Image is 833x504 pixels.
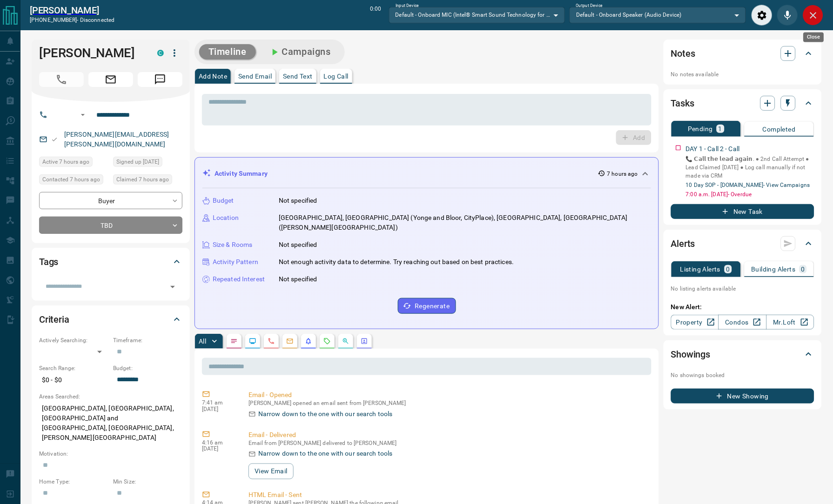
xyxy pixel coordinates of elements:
svg: Listing Alerts [305,338,312,345]
p: [DATE] [202,446,235,452]
p: Size & Rooms [213,240,253,250]
button: Regenerate [398,298,456,314]
p: Narrow down to the one with our search tools [258,449,393,459]
h2: Notes [671,46,695,61]
p: New Alert: [671,302,814,312]
svg: Emails [286,338,294,345]
div: Tasks [671,92,814,114]
p: Motivation: [39,450,182,458]
div: Notes [671,42,814,65]
button: New Showing [671,389,814,404]
svg: Opportunities [342,338,349,345]
a: Condos [719,315,766,330]
a: Mr.Loft [766,315,814,330]
p: [DATE] [202,406,235,412]
a: [PERSON_NAME][EMAIL_ADDRESS][PERSON_NAME][DOMAIN_NAME] [64,131,169,148]
p: DAY 1 - Call 2 - Call [686,144,740,154]
p: 📞 𝗖𝗮𝗹𝗹 𝘁𝗵𝗲 𝗹𝗲𝗮𝗱 𝗮𝗴𝗮𝗶𝗻. ● 2nd Call Attempt ● Lead Claimed [DATE] ‎● Log call manually if not made ... [686,155,814,180]
div: Default - Onboard Speaker (Audio Device) [570,7,746,23]
div: Audio Settings [752,5,773,26]
p: Budget: [113,364,182,372]
p: Listing Alerts [680,266,721,272]
div: Close [803,5,824,26]
div: Thu Aug 14 2025 [39,174,108,187]
p: 7 hours ago [607,170,638,178]
p: Areas Searched: [39,392,182,401]
p: 0:00 [370,5,381,26]
p: No showings booked [671,371,814,379]
div: Tags [39,251,182,273]
label: Input Device [396,3,419,9]
p: 7:00 a.m. [DATE] - Overdue [686,190,814,199]
p: 4:16 am [202,439,235,446]
p: Timeframe: [113,336,182,345]
p: Home Type: [39,478,108,486]
p: Add Note [199,73,227,80]
span: Email [88,72,133,87]
h2: Criteria [39,312,69,327]
span: Call [39,72,84,87]
div: Showings [671,343,814,365]
p: Completed [763,126,796,133]
div: Mute [777,5,798,26]
div: Tue Apr 25 2017 [113,157,182,170]
div: Alerts [671,232,814,255]
p: 0 [801,266,805,272]
span: Contacted 7 hours ago [42,175,100,184]
p: Search Range: [39,364,108,372]
h2: Alerts [671,236,695,251]
div: Criteria [39,308,182,331]
p: Email - Delivered [249,430,648,440]
label: Output Device [576,3,603,9]
button: New Task [671,204,814,219]
p: [PERSON_NAME] opened an email sent from [PERSON_NAME] [249,400,648,406]
p: Budget [213,196,234,206]
p: $0 - $0 [39,372,108,388]
p: Email - Opened [249,390,648,400]
svg: Calls [268,338,275,345]
p: [GEOGRAPHIC_DATA], [GEOGRAPHIC_DATA], [GEOGRAPHIC_DATA] and [GEOGRAPHIC_DATA], [GEOGRAPHIC_DATA],... [39,401,182,445]
p: Not enough activity data to determine. Try reaching out based on best practices. [279,257,514,267]
div: Thu Aug 14 2025 [39,157,108,170]
p: Send Email [238,73,272,80]
p: 7:41 am [202,399,235,406]
p: All [199,338,206,345]
h2: [PERSON_NAME] [30,5,114,16]
p: Activity Pattern [213,257,258,267]
p: [PHONE_NUMBER] - [30,16,114,24]
span: Message [138,72,182,87]
h2: Tags [39,254,58,269]
p: Not specified [279,274,317,284]
button: Timeline [199,44,256,60]
p: Location [213,213,239,223]
p: Building Alerts [752,266,796,272]
p: Log Call [324,73,349,80]
span: Signed up [DATE] [116,157,159,166]
svg: Agent Actions [361,338,368,345]
svg: Requests [323,338,331,345]
h1: [PERSON_NAME] [39,46,143,60]
p: Not specified [279,196,317,206]
p: Activity Summary [215,169,268,179]
p: Not specified [279,240,317,250]
p: No notes available [671,70,814,79]
button: Campaigns [260,44,340,60]
a: 10 Day SOP - [DOMAIN_NAME]- View Campaigns [686,182,810,188]
p: Min Size: [113,478,182,486]
a: Property [671,315,719,330]
div: Thu Aug 14 2025 [113,174,182,187]
svg: Lead Browsing Activity [249,338,256,345]
span: disconnected [80,17,114,23]
p: Actively Searching: [39,336,108,345]
p: 1 [719,126,722,132]
div: Buyer [39,192,182,209]
span: Active 7 hours ago [42,157,89,166]
p: Email from [PERSON_NAME] delivered to [PERSON_NAME] [249,440,648,446]
p: No listing alerts available [671,285,814,293]
span: Claimed 7 hours ago [116,175,169,184]
div: Default - Onboard MIC (Intel® Smart Sound Technology for Digital Microphones) [389,7,565,23]
p: 0 [726,266,730,272]
div: Close [804,32,824,42]
svg: Email Valid [51,136,58,143]
p: Repeated Interest [213,274,265,284]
